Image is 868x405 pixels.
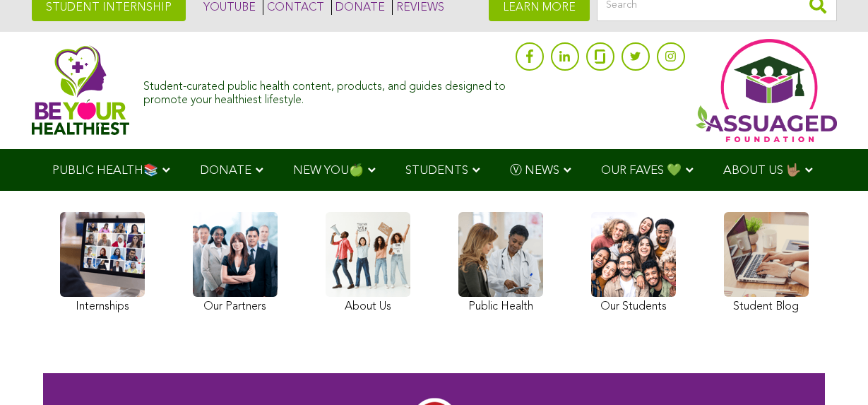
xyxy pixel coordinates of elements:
[52,165,158,177] span: PUBLIC HEALTH📚
[405,165,468,177] span: STUDENTS
[143,74,508,107] div: Student-curated public health content, products, and guides designed to promote your healthiest l...
[293,165,364,177] span: NEW YOU🍏
[510,165,559,177] span: Ⓥ NEWS
[797,337,868,405] iframe: Chat Widget
[696,39,837,142] img: Assuaged App
[723,165,801,177] span: ABOUT US 🤟🏽
[32,45,130,135] img: Assuaged
[200,165,251,177] span: DONATE
[601,165,682,177] span: OUR FAVES 💚
[32,149,837,191] div: Navigation Menu
[595,49,605,64] img: glassdoor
